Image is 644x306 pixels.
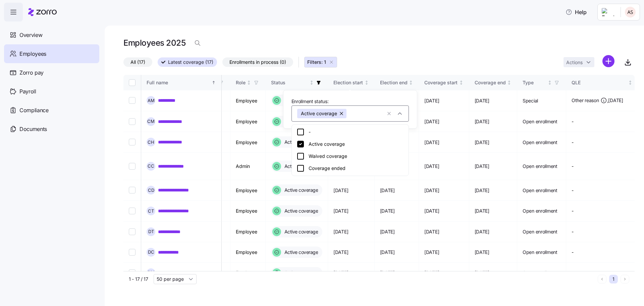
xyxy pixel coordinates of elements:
[424,163,439,170] span: [DATE]
[304,57,337,68] button: Filters: 1
[523,187,557,194] span: Open enrollment
[301,109,337,118] span: Active coverage
[266,75,328,90] th: StatusNot sorted
[129,228,136,235] input: Select record 7
[129,163,136,170] input: Select record 4
[424,208,439,214] span: [DATE]
[148,188,154,192] span: C D
[424,187,439,194] span: [DATE]
[282,208,318,214] span: Active coverage
[129,187,136,193] input: Select record 5
[130,58,145,67] span: All (17)
[608,97,623,104] span: [DATE]
[560,5,592,19] button: Help
[4,101,99,120] a: Compliance
[380,79,408,86] div: Election end
[129,97,136,104] input: Select record 1
[297,128,404,136] div: -
[475,97,489,104] span: [DATE]
[424,249,439,256] span: [DATE]
[282,118,318,125] span: Active coverage
[247,80,251,85] div: Not sorted
[129,249,136,256] input: Select record 8
[566,60,583,65] span: Actions
[230,152,266,180] td: Admin
[507,80,512,85] div: Not sorted
[229,58,286,67] span: Enrollments in process (0)
[602,8,615,16] img: Employer logo
[469,75,518,90] th: Coverage endNot sorted
[141,75,222,90] th: Full nameSorted ascending
[19,125,47,133] span: Documents
[609,275,618,283] button: 1
[297,164,404,172] div: Coverage ended
[230,132,266,152] td: Employee
[333,228,348,235] span: [DATE]
[424,139,439,146] span: [DATE]
[475,118,489,125] span: [DATE]
[628,80,633,85] div: Not sorted
[123,38,185,48] h1: Employees 2025
[602,55,614,67] svg: add icon
[523,208,557,214] span: Open enrollment
[333,269,348,276] span: [DATE]
[523,249,557,256] span: Open enrollment
[19,31,42,39] span: Overview
[4,120,99,138] a: Documents
[129,139,136,145] input: Select record 3
[19,69,44,77] span: Zorro pay
[282,269,318,276] span: Active coverage
[211,80,216,85] div: Sorted ascending
[375,75,419,90] th: Election endNot sorted
[147,119,155,124] span: C M
[475,269,489,276] span: [DATE]
[523,79,546,86] div: Type
[230,201,266,221] td: Employee
[523,163,557,170] span: Open enrollment
[19,87,36,96] span: Payroll
[4,26,99,44] a: Overview
[297,152,404,160] div: Waived coverage
[148,98,155,103] span: A M
[475,208,489,214] span: [DATE]
[230,111,266,132] td: Employee
[523,228,557,235] span: Open enrollment
[380,228,395,235] span: [DATE]
[129,79,136,86] input: Select all records
[19,106,49,115] span: Compliance
[4,44,99,63] a: Employees
[566,8,587,16] span: Help
[129,208,136,214] input: Select record 6
[333,79,363,86] div: Election start
[572,97,623,104] span: Other reason ,
[424,118,439,125] span: [DATE]
[547,80,552,85] div: Not sorted
[148,164,154,168] span: C C
[523,139,557,146] span: Open enrollment
[309,80,314,85] div: Not sorted
[475,79,506,86] div: Coverage end
[148,250,154,254] span: D C
[523,118,557,125] span: Open enrollment
[148,209,154,213] span: C T
[475,139,489,146] span: [DATE]
[424,79,458,86] div: Coverage start
[409,80,413,85] div: Not sorted
[475,163,489,170] span: [DATE]
[572,79,627,86] div: QLE
[147,79,210,86] div: Full name
[380,249,395,256] span: [DATE]
[333,187,348,194] span: [DATE]
[230,90,266,111] td: Employee
[364,80,369,85] div: Not sorted
[517,75,566,90] th: TypeNot sorted
[230,75,266,90] th: RoleNot sorted
[523,97,538,104] span: Special
[621,275,629,283] button: Next page
[380,269,395,276] span: [DATE]
[148,270,155,275] span: D M
[282,139,318,145] span: Active coverage
[291,98,329,105] span: Enrollment status:
[328,75,375,90] th: Election startNot sorted
[297,140,404,148] div: Active coverage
